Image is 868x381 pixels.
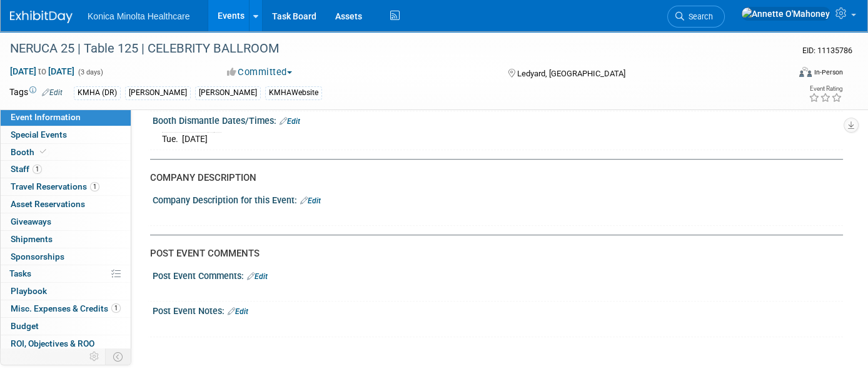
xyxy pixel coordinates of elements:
[153,191,843,207] div: Company Description for this Event:
[667,6,725,28] a: Search
[1,231,131,248] a: Shipments
[1,196,131,213] a: Asset Reservations
[11,338,94,348] span: ROI, Objectives & ROO
[814,68,843,77] div: In-Person
[88,11,189,21] span: Konica Minolta Healthcare
[223,66,297,79] button: Committed
[9,268,31,278] span: Tasks
[11,130,67,140] span: Special Events
[11,234,53,244] span: Shipments
[162,133,182,146] td: Tue.
[11,199,85,209] span: Asset Reservations
[11,286,47,296] span: Playbook
[153,267,843,283] div: Post Event Comments:
[33,165,42,174] span: 1
[11,181,99,191] span: Travel Reservations
[77,68,103,76] span: (3 days)
[265,86,322,99] div: KMHAWebsite
[84,348,106,365] td: Personalize Event Tab Strip
[153,111,843,128] div: Booth Dismantle Dates/Times:
[125,86,191,99] div: [PERSON_NAME]
[1,318,131,335] a: Budget
[247,272,268,281] a: Edit
[11,303,121,313] span: Misc. Expenses & Credits
[1,283,131,300] a: Playbook
[9,66,75,77] span: [DATE] [DATE]
[6,38,772,60] div: NERUCA 25 | Table 125 | CELEBRITY BALLROOM
[280,117,300,126] a: Edit
[11,251,64,262] span: Sponsorships
[9,86,63,100] td: Tags
[111,303,121,313] span: 1
[1,248,131,265] a: Sponsorships
[720,65,843,84] div: Event Format
[802,46,852,55] span: Event ID: 11135786
[1,178,131,195] a: Travel Reservations1
[36,66,48,76] span: to
[1,144,131,161] a: Booth
[40,148,46,155] i: Booth reservation complete
[90,182,99,191] span: 1
[517,69,625,78] span: Ledyard, [GEOGRAPHIC_DATA]
[150,247,834,260] div: POST EVENT COMMENTS
[42,88,63,97] a: Edit
[11,216,51,226] span: Giveaways
[1,109,131,126] a: Event Information
[153,302,843,318] div: Post Event Notes:
[809,86,842,92] div: Event Rating
[1,300,131,317] a: Misc. Expenses & Credits1
[300,196,321,205] a: Edit
[11,147,49,157] span: Booth
[11,321,39,331] span: Budget
[195,86,261,99] div: [PERSON_NAME]
[182,133,208,146] td: [DATE]
[74,86,121,99] div: KMHA (DR)
[799,67,812,77] img: Format-Inperson.png
[228,307,248,316] a: Edit
[1,161,131,178] a: Staff1
[106,348,131,365] td: Toggle Event Tabs
[1,265,131,282] a: Tasks
[741,7,830,21] img: Annette O'Mahoney
[150,171,834,185] div: COMPANY DESCRIPTION
[1,126,131,143] a: Special Events
[11,112,81,122] span: Event Information
[684,12,713,21] span: Search
[10,11,73,23] img: ExhibitDay
[1,335,131,352] a: ROI, Objectives & ROO
[11,164,42,174] span: Staff
[1,213,131,230] a: Giveaways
